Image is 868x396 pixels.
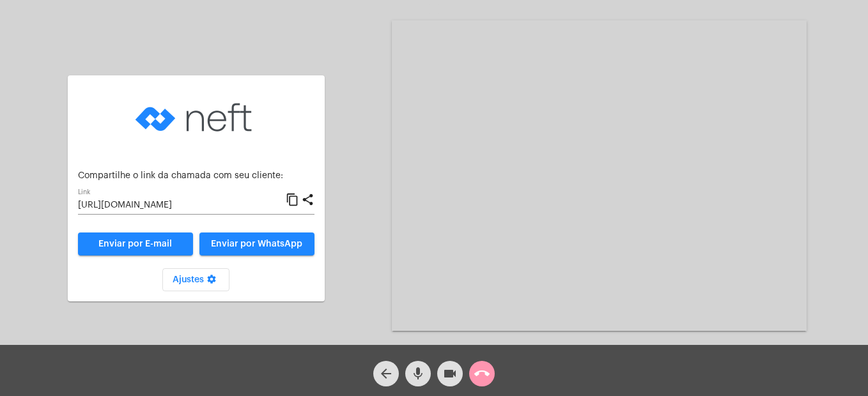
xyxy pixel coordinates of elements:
span: Ajustes [173,275,219,284]
mat-icon: settings [204,274,219,289]
span: Enviar por WhatsApp [211,240,302,248]
mat-icon: share [301,192,314,208]
span: Enviar por E-mail [98,240,172,248]
mat-icon: videocam [442,366,458,381]
button: Enviar por WhatsApp [199,232,314,255]
img: logo-neft-novo-2.png [132,86,260,149]
p: Compartilhe o link da chamada com seu cliente: [78,171,314,181]
mat-icon: content_copy [286,192,299,208]
button: Ajustes [162,268,229,291]
a: Enviar por E-mail [78,232,193,255]
mat-icon: mic [410,366,426,381]
mat-icon: call_end [474,366,490,381]
mat-icon: arrow_back [378,366,394,381]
